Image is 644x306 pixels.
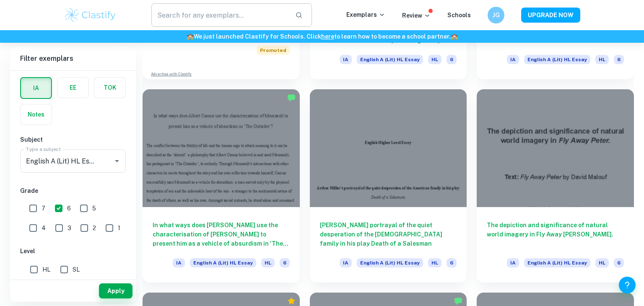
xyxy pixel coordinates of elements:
a: [PERSON_NAME] portrayal of the quiet desperation of the [DEMOGRAPHIC_DATA] family in his play Dea... [310,89,467,283]
span: HL [595,258,609,267]
h6: The depiction and significance of natural world imagery in Fly Away [PERSON_NAME]. [487,220,624,248]
span: HL [595,55,609,64]
span: SL [73,265,80,274]
img: Marked [454,297,462,305]
button: TOK [94,78,125,98]
p: Exemplars [346,10,385,19]
span: English A (Lit) HL Essay [357,258,423,267]
a: The depiction and significance of natural world imagery in Fly Away [PERSON_NAME].IAEnglish A (Li... [477,89,634,283]
span: IA [340,55,352,64]
span: 1 [118,223,120,233]
span: English A (Lit) HL Essay [357,55,423,64]
span: HL [428,55,441,64]
span: 6 [67,204,71,213]
span: 4 [42,223,46,233]
button: Help and Feedback [619,277,636,293]
h6: Grade [20,186,126,195]
label: Type a subject [26,145,61,153]
h6: [PERSON_NAME] portrayal of the quiet desperation of the [DEMOGRAPHIC_DATA] family in his play Dea... [320,220,457,248]
img: Clastify logo [64,7,117,23]
span: English A (Lit) HL Essay [524,258,590,267]
span: 6 [614,55,624,64]
span: 2 [93,223,96,233]
h6: Filter exemplars [10,47,136,70]
span: IA [507,55,519,64]
span: HL [428,258,441,267]
span: HL [42,265,50,274]
span: English A (Lit) HL Essay [524,55,590,64]
img: Marked [287,93,296,102]
span: 5 [92,204,96,213]
span: 6 [447,258,457,267]
span: 🏫 [451,33,458,40]
span: IA [507,258,519,267]
span: English A (Lit) HL Essay [190,258,256,267]
button: Apply [99,283,132,298]
input: Search for any exemplars... [151,3,288,27]
p: Review [402,11,431,20]
span: 🏫 [187,33,194,40]
span: IA [340,258,352,267]
span: IA [173,258,185,267]
button: Notes [21,104,52,124]
span: HL [261,258,275,267]
a: Advertise with Clastify [151,71,192,77]
span: 7 [42,204,45,213]
a: In what ways does [PERSON_NAME] use the characterisation of [PERSON_NAME] to present him as a veh... [143,89,300,283]
a: here [321,33,334,40]
span: 6 [280,258,290,267]
h6: In what ways does [PERSON_NAME] use the characterisation of [PERSON_NAME] to present him as a veh... [153,220,290,248]
div: Premium [287,297,296,305]
h6: Subject [20,135,126,144]
button: Open [111,155,123,167]
button: EE [57,78,88,98]
button: IA [21,78,51,98]
span: 6 [614,258,624,267]
h6: JG [491,10,501,20]
button: UPGRADE NOW [521,8,580,23]
h6: We just launched Clastify for Schools. Click to learn how to become a school partner. [2,32,642,41]
button: JG [488,7,504,23]
span: Promoted [257,46,290,55]
span: 6 [447,55,457,64]
h6: Level [20,246,126,256]
a: Schools [447,12,471,18]
span: 3 [68,223,71,233]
